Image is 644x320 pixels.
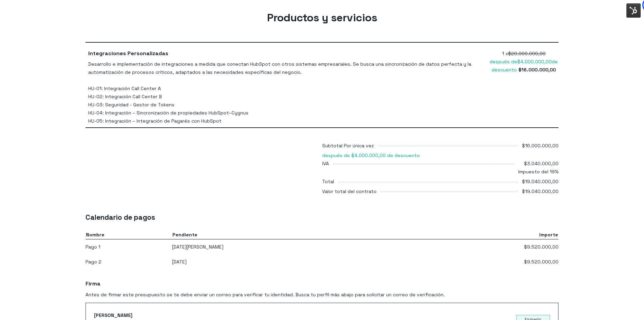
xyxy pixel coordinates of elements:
div: IVA [322,159,329,168]
img: Interruptor del menú de herramientas de HubSpot [626,3,641,18]
th: Importe [403,230,558,239]
span: $4.000.000,00 [517,59,552,65]
h2: Productos y servicios [86,11,558,24]
span: después de de descuento [490,59,558,73]
h3: Firma [86,280,558,287]
td: $9.520.000,00 [403,239,558,254]
h2: Calendario de pagos [86,211,558,224]
s: $20.000.000,00 [508,50,546,57]
td: $9.520.000,00 [403,254,558,269]
div: $19.040.000,00 [522,187,558,197]
th: Nombre [86,230,172,239]
span: 1 x [502,49,546,58]
span: después de $4.000.000,00 de descuento [322,152,420,158]
div: Desarrollo e implementación de integraciones a medida que conectan HubSpot con otros sistemas emp... [88,60,484,125]
th: Pendiente [172,230,403,239]
td: Pago 2 [86,254,172,269]
div: Subtotal Por única vez [322,142,374,150]
span: $16.000.000,00 [522,143,558,149]
div: $19.040.000,00 [522,177,558,187]
div: Total [322,177,334,187]
td: Pago 1 [86,239,172,254]
span: Integraciones Personalizadas [88,49,168,58]
span: [PERSON_NAME] [94,312,133,318]
strong: $16.000.000,00 [518,67,556,73]
td: [DATE][PERSON_NAME] [172,239,403,254]
span: Impuesto del 19% [518,168,558,176]
div: Valor total del contrato [322,187,377,197]
span: $3.040.000,00 [524,159,558,168]
td: [DATE] [172,254,403,269]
